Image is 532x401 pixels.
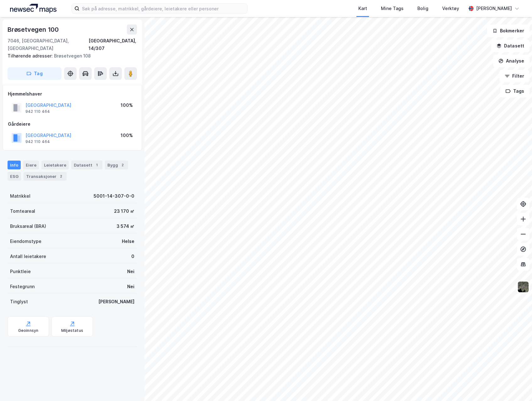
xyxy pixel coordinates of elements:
[8,67,62,80] button: Tag
[381,5,404,12] div: Mine Tags
[517,281,529,293] img: 9k=
[10,283,35,290] div: Festegrunn
[121,132,133,139] div: 100%
[41,161,69,169] div: Leietakere
[10,298,28,305] div: Tinglyst
[25,139,50,144] div: 942 110 464
[491,40,529,52] button: Datasett
[24,172,67,181] div: Transaksjoner
[476,5,512,12] div: [PERSON_NAME]
[10,222,46,230] div: Bruksareal (BRA)
[10,192,30,200] div: Matrikkel
[493,55,529,67] button: Analyse
[105,161,128,169] div: Bygg
[417,5,428,12] div: Bolig
[94,192,134,200] div: 5001-14-307-0-0
[23,161,39,169] div: Eiere
[18,328,39,333] div: Geoinnsyn
[127,268,134,275] div: Nei
[8,52,132,60] div: Brøsetvegen 108
[122,238,134,245] div: Helse
[487,25,529,37] button: Bokmerker
[8,90,137,98] div: Hjemmelshaver
[10,268,31,275] div: Punktleie
[127,283,134,290] div: Nei
[499,70,529,82] button: Filter
[8,53,54,58] span: Tilhørende adresser:
[8,25,60,35] div: Brøsetvegen 100
[25,109,50,114] div: 942 110 464
[10,253,46,260] div: Antall leietakere
[358,5,367,12] div: Kart
[117,222,134,230] div: 3 574 ㎡
[58,173,64,179] div: 2
[71,161,102,169] div: Datasett
[119,162,126,168] div: 2
[10,207,35,215] div: Tomteareal
[8,161,21,169] div: Info
[98,298,134,305] div: [PERSON_NAME]
[61,328,83,333] div: Miljøstatus
[10,238,41,245] div: Eiendomstype
[8,37,89,52] div: 7046, [GEOGRAPHIC_DATA], [GEOGRAPHIC_DATA]
[79,4,247,13] input: Søk på adresse, matrikkel, gårdeiere, leietakere eller personer
[89,37,137,52] div: [GEOGRAPHIC_DATA], 14/307
[442,5,459,12] div: Verktøy
[501,371,532,401] iframe: Chat Widget
[8,120,137,128] div: Gårdeiere
[500,85,529,97] button: Tags
[94,162,100,168] div: 1
[8,172,21,181] div: ESG
[114,207,134,215] div: 23 170 ㎡
[10,4,57,13] img: logo.a4113a55bc3d86da70a041830d287a7e.svg
[121,102,133,109] div: 100%
[131,253,134,260] div: 0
